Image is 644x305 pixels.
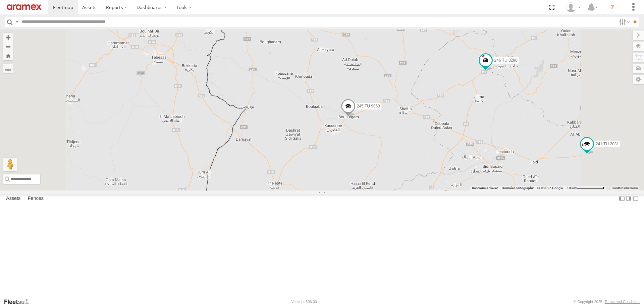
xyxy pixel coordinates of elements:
[3,51,13,60] button: Zoom Home
[596,142,619,146] span: 241 TU 2031
[3,194,24,204] label: Assets
[565,186,606,190] button: Échelle de la carte : 10 km pour 79 pixels
[625,194,632,204] label: Dock Summary Table to the Right
[3,42,13,51] button: Zoom out
[632,194,639,204] label: Hide Summary Table
[567,186,576,190] span: 10 km
[472,186,498,190] button: Raccourcis clavier
[607,2,618,13] i: ?
[612,186,638,189] a: Conditions d'utilisation (s'ouvre dans un nouvel onglet)
[563,2,583,12] div: Youssef Smat
[24,194,47,204] label: Fences
[494,58,518,63] span: 246 TU 8280
[619,194,625,204] label: Dock Summary Table to the Left
[502,186,563,190] span: Données cartographiques ©2025 Google
[7,4,42,10] img: aramex-logo.svg
[357,104,380,108] span: 245 TU 9063
[3,64,13,73] label: Measure
[14,17,19,27] label: Search Query
[3,33,13,42] button: Zoom in
[291,300,317,304] div: Version: 306.00
[605,300,640,304] a: Terms and Conditions
[616,17,631,27] label: Search Filter Options
[633,75,644,84] label: Map Settings
[3,158,17,171] button: Faites glisser Pegman sur la carte pour ouvrir Street View
[574,300,640,304] div: © Copyright 2025 -
[4,298,35,305] a: Visit our Website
